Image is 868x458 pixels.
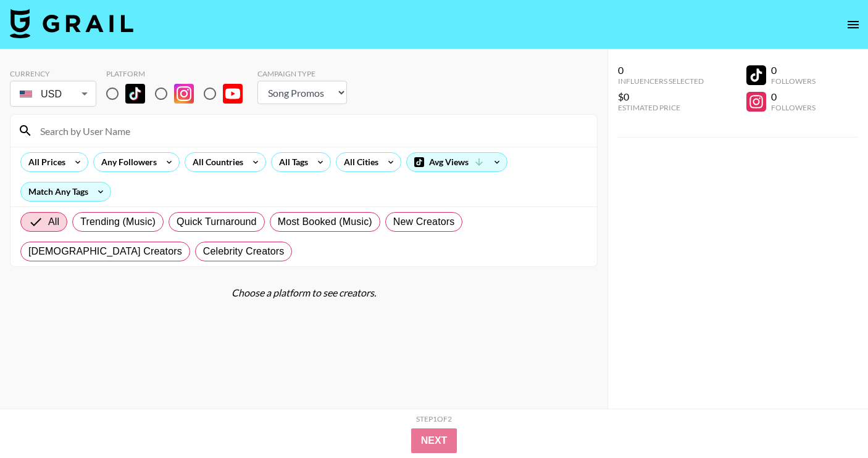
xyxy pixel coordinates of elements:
[10,69,96,78] div: Currency
[33,121,590,141] input: Search by User Name
[771,91,816,103] div: 0
[28,244,182,259] span: [DEMOGRAPHIC_DATA] Creators
[174,84,194,104] img: Instagram
[48,215,59,229] span: All
[106,69,252,78] div: Platform
[771,103,816,112] div: Followers
[618,64,704,76] div: 0
[771,64,816,76] div: 0
[21,182,111,201] div: Match Any Tags
[94,153,159,171] div: Any Followers
[10,9,133,38] img: Grail Talent
[416,414,452,423] div: Step 1 of 2
[177,215,257,229] span: Quick Turnaround
[80,215,156,229] span: Trending (Music)
[407,153,507,171] div: Avg Views
[618,103,704,112] div: Estimated Price
[223,84,243,104] img: YouTube
[771,76,816,86] div: Followers
[21,153,68,171] div: All Prices
[393,215,455,229] span: New Creators
[257,69,347,78] div: Campaign Type
[12,83,94,105] div: USD
[618,91,704,103] div: $0
[203,244,285,259] span: Celebrity Creators
[278,215,372,229] span: Most Booked (Music)
[10,287,598,299] div: Choose a platform to see creators.
[841,12,866,37] button: open drawer
[185,153,246,171] div: All Countries
[618,76,704,86] div: Influencers Selected
[411,428,457,453] button: Next
[272,153,311,171] div: All Tags
[125,84,145,104] img: TikTok
[336,153,381,171] div: All Cities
